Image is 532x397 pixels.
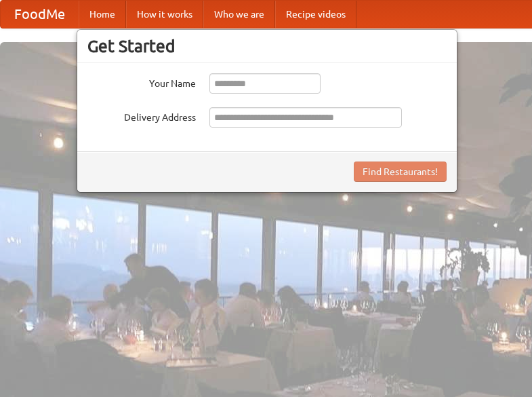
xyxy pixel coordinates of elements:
[1,1,79,28] a: FoodMe
[275,1,356,28] a: Recipe videos
[79,1,126,28] a: Home
[87,36,447,56] h3: Get Started
[354,162,447,182] button: Find Restaurants!
[87,73,196,90] label: Your Name
[87,107,196,124] label: Delivery Address
[203,1,275,28] a: Who we are
[126,1,203,28] a: How it works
